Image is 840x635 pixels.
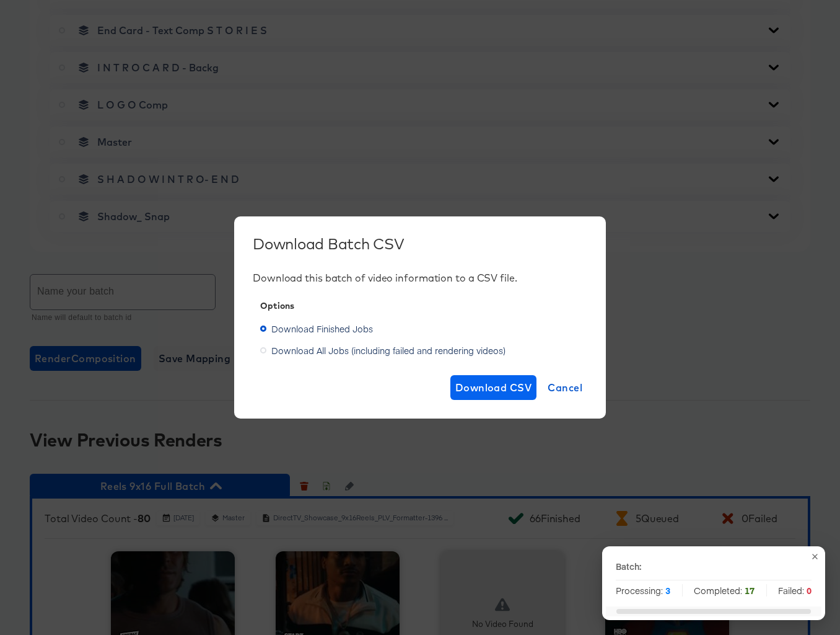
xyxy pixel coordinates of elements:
[260,301,580,311] div: Options
[450,375,537,400] button: Download CSV
[253,235,587,252] div: Download Batch CSV
[455,379,532,396] span: Download CSV
[616,584,670,597] span: Processing:
[271,344,505,357] span: Download All Jobs (including failed and rendering videos)
[253,272,587,284] div: Download this batch of video information to a CSV file.
[807,584,812,597] strong: 0
[778,584,812,597] span: Failed:
[616,560,641,572] p: Batch:
[271,322,373,335] span: Download Finished Jobs
[548,379,582,396] span: Cancel
[665,584,670,597] strong: 3
[745,584,755,597] strong: 17
[694,584,755,597] span: Completed:
[543,375,587,400] button: Cancel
